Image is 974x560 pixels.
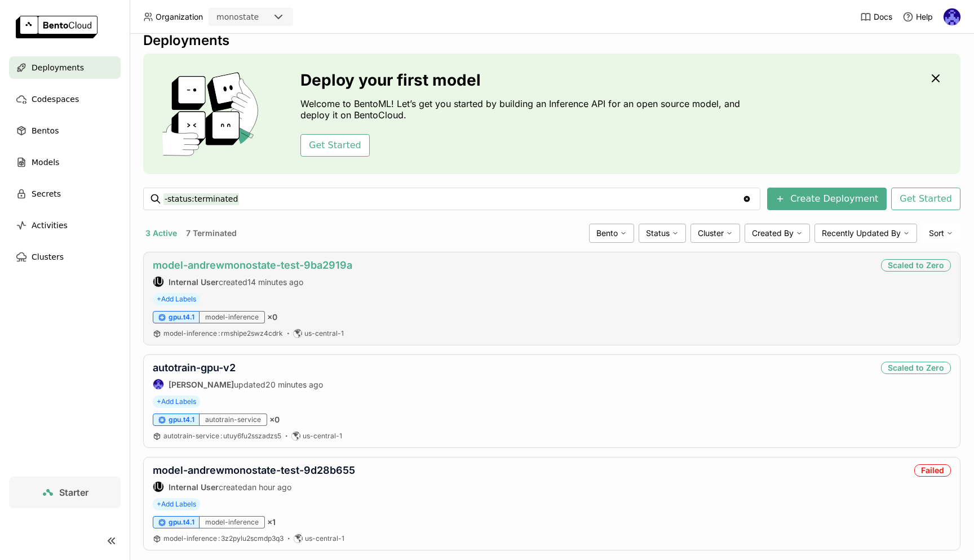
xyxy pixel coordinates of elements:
[200,516,265,528] div: model-inference
[247,482,291,492] span: an hour ago
[153,498,200,510] span: +Add Labels
[163,329,283,338] a: model-inference:rmshipe2swz4cdrk
[153,481,355,492] div: created
[169,313,194,322] span: gpu.t4.1
[914,464,951,477] div: Failed
[247,277,303,287] span: 14 minutes ago
[881,259,951,272] div: Scaled to Zero
[300,71,746,89] h3: Deploy your first model
[902,11,933,23] div: Help
[220,432,222,440] span: :
[32,124,59,137] span: Bentos
[822,228,901,238] span: Recently Updated By
[153,482,163,492] div: IU
[153,276,164,287] div: Internal User
[152,72,273,156] img: cover onboarding
[163,534,284,543] span: model-inference 3z2pylu2scmdp3q3
[9,477,121,508] a: Starter
[267,517,276,527] span: × 1
[304,329,344,338] span: us-central-1
[752,228,794,238] span: Created By
[9,119,121,142] a: Bentos
[300,134,370,157] button: Get Started
[860,11,892,23] a: Docs
[153,379,323,390] div: updated
[16,16,98,38] img: logo
[639,224,686,243] div: Status
[922,224,960,243] div: Sort
[9,151,121,174] a: Models
[153,277,163,287] div: IU
[305,534,344,543] span: us-central-1
[300,98,746,121] p: Welcome to BentoML! Let’s get you started by building an Inference API for an open source model, ...
[303,432,342,441] span: us-central-1
[874,12,892,22] span: Docs
[169,380,234,389] strong: [PERSON_NAME]
[929,228,944,238] span: Sort
[596,228,618,238] span: Bento
[32,92,79,106] span: Codespaces
[589,224,634,243] div: Bento
[153,379,163,389] img: Andrew correa
[169,482,219,492] strong: Internal User
[153,481,164,492] div: Internal User
[153,276,352,287] div: created
[745,224,810,243] div: Created By
[891,188,960,210] button: Get Started
[9,246,121,268] a: Clusters
[216,11,259,23] div: monostate
[814,224,917,243] div: Recently Updated By
[153,293,200,305] span: +Add Labels
[163,534,284,543] a: model-inference:3z2pylu2scmdp3q3
[153,395,200,408] span: +Add Labels
[9,88,121,110] a: Codespaces
[163,432,281,441] a: autotrain-service:utuy6fu2sszadzs5
[9,214,121,237] a: Activities
[32,155,59,169] span: Models
[690,224,740,243] div: Cluster
[260,12,261,23] input: Selected monostate.
[698,228,724,238] span: Cluster
[169,518,194,527] span: gpu.t4.1
[163,190,742,208] input: Search
[881,362,951,374] div: Scaled to Zero
[169,415,194,424] span: gpu.t4.1
[200,414,267,426] div: autotrain-service
[218,329,220,337] span: :
[32,187,61,201] span: Secrets
[32,61,84,74] span: Deployments
[32,219,68,232] span: Activities
[184,226,239,241] button: 7 Terminated
[9,183,121,205] a: Secrets
[32,250,64,264] span: Clusters
[265,380,323,389] span: 20 minutes ago
[646,228,670,238] span: Status
[169,277,219,287] strong: Internal User
[163,329,283,337] span: model-inference rmshipe2swz4cdrk
[153,259,352,271] a: model-andrewmonostate-test-9ba2919a
[767,188,887,210] button: Create Deployment
[163,432,281,440] span: autotrain-service utuy6fu2sszadzs5
[156,12,203,22] span: Organization
[916,12,933,22] span: Help
[153,464,355,476] a: model-andrewmonostate-test-9d28b655
[9,56,121,79] a: Deployments
[200,311,265,323] div: model-inference
[143,32,960,49] div: Deployments
[742,194,751,203] svg: Clear value
[153,362,236,374] a: autotrain-gpu-v2
[143,226,179,241] button: 3 Active
[218,534,220,543] span: :
[269,415,280,425] span: × 0
[59,487,88,498] span: Starter
[267,312,277,322] span: × 0
[944,8,960,25] img: Andrew correa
